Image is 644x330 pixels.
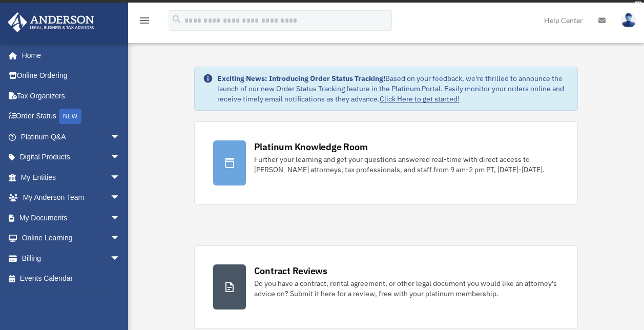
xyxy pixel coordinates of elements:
a: My Entitiesarrow_drop_down [7,167,136,188]
a: Events Calendar [7,269,136,289]
div: Based on your feedback, we're thrilled to announce the launch of our new Order Status Tracking fe... [217,73,570,104]
a: Contract Reviews Do you have a contract, rental agreement, or other legal document you would like... [194,245,578,328]
a: My Anderson Teamarrow_drop_down [7,188,136,208]
span: arrow_drop_down [110,188,131,209]
div: Further your learning and get your questions answered real-time with direct access to [PERSON_NAM... [254,154,559,175]
a: Click Here to get started! [380,94,460,104]
a: Online Learningarrow_drop_down [7,228,136,249]
span: arrow_drop_down [110,147,131,168]
img: Anderson Advisors Platinum Portal [5,12,97,32]
a: Online Ordering [7,66,136,86]
a: Home [7,45,131,66]
span: arrow_drop_down [110,228,131,249]
div: Do you have a contract, rental agreement, or other legal document you would like an attorney's ad... [254,278,559,299]
a: Platinum Q&Aarrow_drop_down [7,127,136,147]
a: Billingarrow_drop_down [7,248,136,269]
div: Contract Reviews [254,264,327,277]
i: search [171,14,182,25]
div: close [635,2,641,8]
i: menu [138,14,151,27]
a: Platinum Knowledge Room Further your learning and get your questions answered real-time with dire... [194,121,578,204]
span: arrow_drop_down [110,127,131,148]
a: Digital Productsarrow_drop_down [7,147,136,168]
span: arrow_drop_down [110,248,131,269]
a: Tax Organizers [7,86,136,106]
strong: Exciting News: Introducing Order Status Tracking! [217,74,385,83]
div: Platinum Knowledge Room [254,140,368,153]
img: User Pic [621,13,636,28]
span: arrow_drop_down [110,167,131,188]
div: NEW [59,109,81,124]
a: Order StatusNEW [7,106,136,127]
a: menu [138,18,151,27]
span: arrow_drop_down [110,208,131,229]
a: My Documentsarrow_drop_down [7,208,136,228]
